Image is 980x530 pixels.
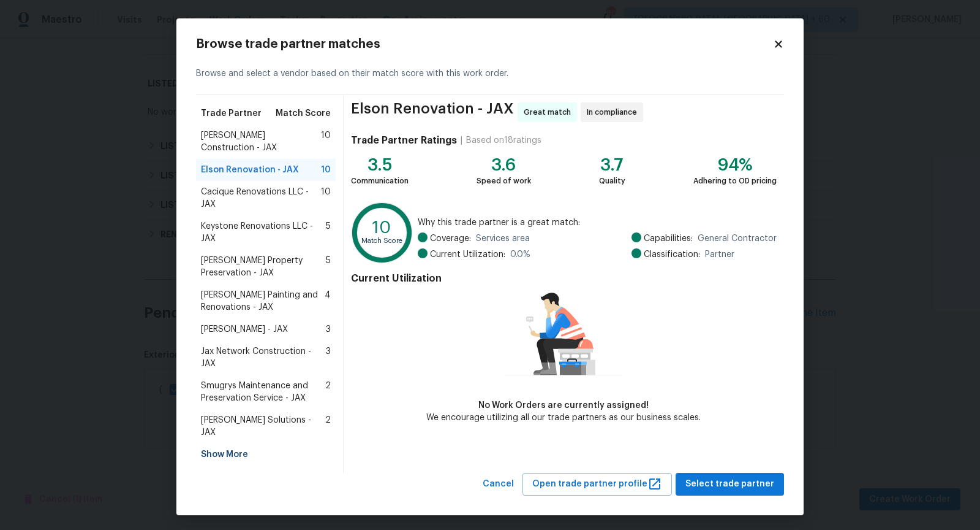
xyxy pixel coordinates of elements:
span: Jax Network Construction - JAX [201,345,326,370]
button: Open trade partner profile [522,473,672,496]
span: 10 [321,129,331,154]
div: Show More [196,444,336,466]
div: We encourage utilizing all our trade partners as our business scales. [426,412,701,424]
span: Great match [524,106,576,118]
span: Current Utilization: [430,248,505,261]
span: In compliance [587,106,642,118]
span: [PERSON_NAME] Construction - JAX [201,129,321,154]
span: 2 [325,380,331,404]
span: Select trade partner [685,477,774,492]
span: 2 [325,414,331,439]
div: | [457,134,466,147]
span: [PERSON_NAME] - JAX [201,323,288,336]
span: Capabilities: [644,232,693,245]
text: Match Score [361,237,402,244]
span: 5 [326,220,331,245]
span: Trade Partner [201,107,262,120]
div: Based on 18 ratings [466,134,541,147]
div: 3.6 [477,159,531,171]
text: 10 [372,219,391,236]
span: Match Score [276,107,331,120]
span: Elson Renovation - JAX [201,164,299,176]
div: No Work Orders are currently assigned! [426,399,701,412]
div: 3.7 [599,159,625,171]
div: 94% [693,159,777,171]
span: 3 [326,345,331,370]
div: Adhering to OD pricing [693,175,777,187]
span: 10 [321,164,331,176]
span: Smugrys Maintenance and Preservation Service - JAX [201,380,325,404]
span: [PERSON_NAME] Property Preservation - JAX [201,255,326,279]
span: 0.0 % [510,248,530,261]
h2: Browse trade partner matches [196,38,773,50]
button: Select trade partner [676,473,784,496]
span: Keystone Renovations LLC - JAX [201,220,326,245]
span: General Contractor [698,232,777,245]
span: 10 [321,186,331,210]
span: 3 [326,323,331,336]
div: Communication [351,175,409,187]
span: Why this trade partner is a great match: [418,217,777,229]
span: [PERSON_NAME] Painting and Renovations - JAX [201,289,325,313]
span: Cancel [483,477,514,492]
div: Speed of work [477,175,531,187]
span: Partner [705,248,734,261]
button: Cancel [478,473,519,496]
span: Coverage: [430,232,471,245]
div: 3.5 [351,159,409,171]
span: 4 [325,289,331,313]
span: Cacique Renovations LLC - JAX [201,186,321,210]
h4: Current Utilization [351,272,777,285]
span: Classification: [644,248,700,261]
span: Services area [476,232,530,245]
span: 5 [326,255,331,279]
div: Browse and select a vendor based on their match score with this work order. [196,53,784,95]
span: Open trade partner profile [532,477,662,492]
span: Elson Renovation - JAX [351,102,514,122]
span: [PERSON_NAME] Solutions - JAX [201,414,325,439]
div: Quality [599,175,625,187]
h4: Trade Partner Ratings [351,134,457,147]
